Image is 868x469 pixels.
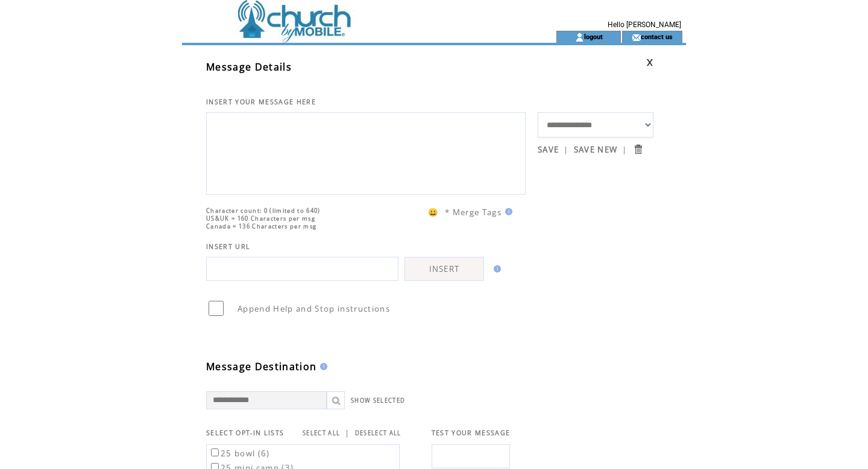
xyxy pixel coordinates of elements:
[632,143,644,155] input: Submit
[574,144,618,155] a: SAVE NEW
[206,98,316,106] span: INSERT YOUR MESSAGE HERE
[538,144,559,155] a: SAVE
[632,33,641,42] img: contact_us_icon.gif
[622,144,627,155] span: |
[641,33,673,40] a: contact us
[404,257,484,281] a: INSERT
[303,429,340,437] a: SELECT ALL
[608,20,681,29] span: Hello [PERSON_NAME]
[490,265,501,272] img: help.gif
[428,207,439,218] span: 😀
[316,363,327,370] img: help.gif
[206,222,316,230] span: Canada = 136 Characters per msg
[206,429,284,437] span: SELECT OPT-IN LISTS
[206,242,250,251] span: INSERT URL
[206,207,321,215] span: Character count: 0 (limited to 640)
[584,33,603,40] a: logout
[211,449,219,456] input: 25 bowl (6)
[445,207,502,218] span: * Merge Tags
[237,303,390,314] span: Append Help and Stop instructions
[345,427,350,438] span: |
[575,33,584,42] img: account_icon.gif
[351,397,405,404] a: SHOW SELECTED
[206,215,315,222] span: US&UK = 160 Characters per msg
[564,144,568,155] span: |
[206,60,292,74] span: Message Details
[355,429,401,437] a: DESELECT ALL
[209,448,270,459] label: 25 bowl (6)
[206,360,316,373] span: Message Destination
[432,429,511,437] span: TEST YOUR MESSAGE
[502,208,512,215] img: help.gif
